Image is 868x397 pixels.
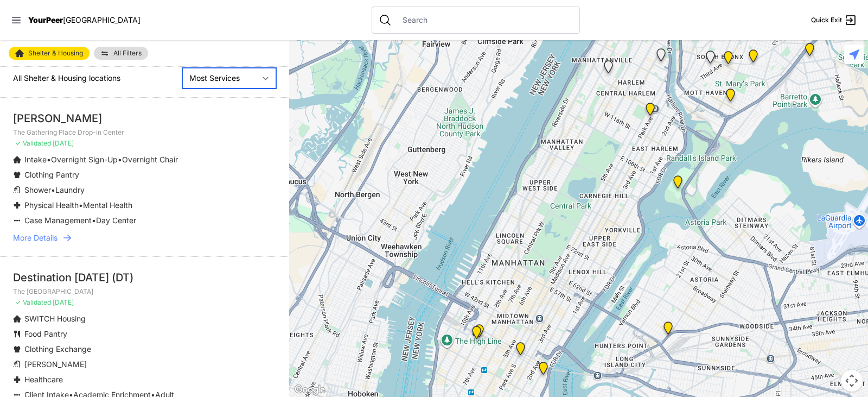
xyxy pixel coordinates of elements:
div: Upper West Side, Closed [654,48,668,66]
span: YourPeer [28,15,63,24]
span: • [92,216,96,225]
span: SWITCH Housing [24,314,86,323]
div: The Bronx Pride Center [722,51,735,68]
span: Case Management [24,216,92,225]
span: Overnight Sign-Up [51,155,118,164]
div: Queens - Main Office [661,322,675,339]
div: [PERSON_NAME] [13,111,276,126]
span: All Filters [113,50,142,56]
div: Queen of Peace Single Female-Identified Adult Shelter [602,60,615,78]
img: Google [292,383,328,397]
span: [DATE] [53,139,74,147]
input: Search [396,15,573,26]
span: Shower [24,185,51,194]
span: • [51,185,55,194]
span: ✓ Validated [15,139,51,147]
span: [GEOGRAPHIC_DATA] [63,15,141,24]
span: • [79,200,83,210]
div: 30th Street Intake Center for Men [537,362,550,379]
span: Quick Exit [811,16,842,24]
span: • [118,155,122,164]
div: Hunts Point Multi-Service Center [746,49,760,67]
span: Clothing Pantry [24,170,79,179]
a: YourPeer[GEOGRAPHIC_DATA] [28,17,141,23]
div: ServiceLine [470,326,483,343]
a: Shelter & Housing [9,47,90,60]
div: Keener Men's Shelter [671,175,685,193]
a: Open this area in Google Maps (opens a new window) [292,383,328,397]
a: Quick Exit [811,14,857,27]
span: Shelter & Housing [28,50,83,56]
button: Map camera controls [841,370,863,392]
span: Physical Health [24,200,79,210]
span: Overnight Chair [122,155,178,164]
span: [PERSON_NAME] [24,360,87,369]
div: Destination [DATE] (DT) [13,270,276,285]
span: [DATE] [53,298,74,306]
span: Clothing Exchange [24,344,91,354]
span: Day Center [96,216,136,225]
span: More Details [13,232,58,243]
div: Mainchance Adult Drop-in Center [514,342,527,360]
p: The [GEOGRAPHIC_DATA] [13,287,276,296]
p: The Gathering Place Drop-in Center [13,128,276,137]
span: All Shelter & Housing locations [13,73,120,83]
span: Laundry [55,185,85,194]
span: Healthcare [24,375,63,384]
div: Bailey House, Inc. [643,103,657,120]
div: Queen of Peace Single Male-Identified Adult Shelter [704,51,717,68]
span: Mental Health [83,200,132,210]
a: All Filters [94,47,148,60]
span: • [47,155,51,164]
span: ✓ Validated [15,298,51,306]
a: More Details [13,232,276,243]
div: Living Room 24-Hour Drop-In Center [803,43,816,60]
div: Antonio Olivieri Drop-in Center [473,324,486,342]
span: Food Pantry [24,329,67,338]
span: Intake [24,155,47,164]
